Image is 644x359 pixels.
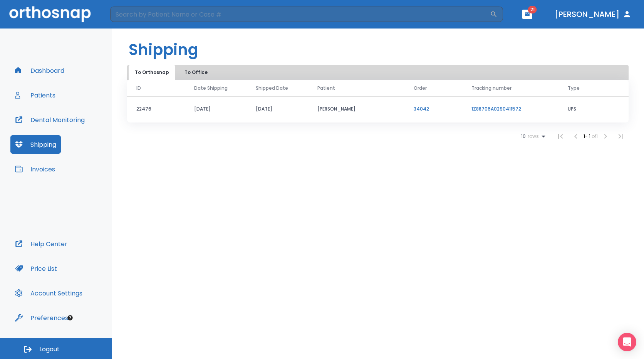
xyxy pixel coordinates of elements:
[67,314,74,321] div: Tooltip anchor
[558,96,629,122] td: UPS
[317,85,335,92] span: Patient
[185,96,247,122] td: [DATE]
[10,111,89,129] button: Dental Monitoring
[526,134,539,139] span: rows
[10,61,69,80] button: Dashboard
[247,96,308,122] td: [DATE]
[10,160,60,178] button: Invoices
[129,65,217,80] div: tabs
[471,85,512,92] span: Tracking number
[414,106,429,112] a: 34042
[618,333,636,351] div: Open Intercom Messenger
[129,65,175,80] button: To Orthosnap
[110,7,490,22] input: Search by Patient Name or Case #
[471,106,521,112] a: 1Z88706A0290411572
[592,133,598,139] span: of 1
[194,85,228,92] span: Date Shipping
[584,133,592,139] span: 1 - 1
[177,65,215,80] button: To Office
[552,7,635,21] button: [PERSON_NAME]
[256,85,288,92] span: Shipped Date
[10,309,73,327] button: Preferences
[10,235,72,253] button: Help Center
[414,85,427,92] span: Order
[136,85,141,92] span: ID
[528,6,537,13] span: 21
[9,6,91,22] img: Orthosnap
[10,86,60,104] button: Patients
[39,345,60,354] span: Logout
[129,38,198,61] h1: Shipping
[10,259,62,278] button: Price List
[308,96,404,122] td: [PERSON_NAME]
[568,85,580,92] span: Type
[10,135,61,154] button: Shipping
[521,134,526,139] span: 10
[127,96,185,122] td: 22476
[10,284,87,302] button: Account Settings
